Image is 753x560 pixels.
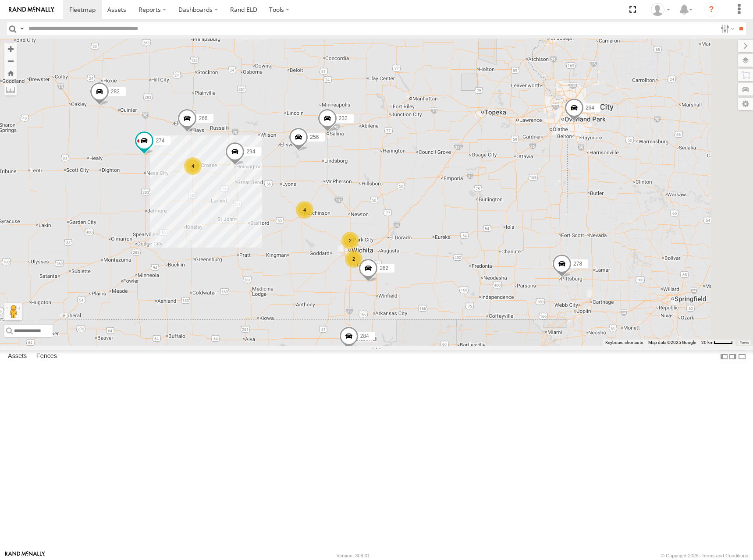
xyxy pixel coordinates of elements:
[699,340,735,346] button: Map Scale: 20 km per 40 pixels
[246,148,255,154] span: 294
[4,83,17,96] label: Measure
[184,157,202,175] div: 4
[380,265,388,271] span: 262
[648,340,696,345] span: Map data ©2025 Google
[5,551,45,560] a: Visit our Website
[296,201,313,219] div: 4
[310,134,319,140] span: 256
[738,350,746,363] label: Hide Summary Table
[199,115,207,121] span: 266
[728,350,737,363] label: Dock Summary Table to the Right
[738,98,753,110] label: Map Settings
[4,55,17,67] button: Zoom out
[360,333,369,339] span: 284
[337,553,370,558] div: Version: 308.01
[9,7,54,13] img: rand-logo.svg
[18,22,25,35] label: Search Query
[704,3,718,17] i: ?
[648,3,673,16] div: Shane Miller
[702,553,748,558] a: Terms and Conditions
[661,553,748,558] div: © Copyright 2025 -
[717,22,736,35] label: Search Filter Options
[573,260,582,266] span: 278
[111,88,120,94] span: 282
[4,303,22,320] button: Drag Pegman onto the map to open Street View
[586,104,594,110] span: 264
[341,232,359,249] div: 2
[4,67,17,79] button: Zoom Home
[701,340,714,345] span: 20 km
[4,351,31,363] label: Assets
[32,351,61,363] label: Fences
[720,350,728,363] label: Dock Summary Table to the Left
[4,43,17,55] button: Zoom in
[605,340,643,346] button: Keyboard shortcuts
[740,340,749,344] a: Terms (opens in new tab)
[156,137,164,143] span: 274
[345,250,362,268] div: 2
[339,115,348,121] span: 232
